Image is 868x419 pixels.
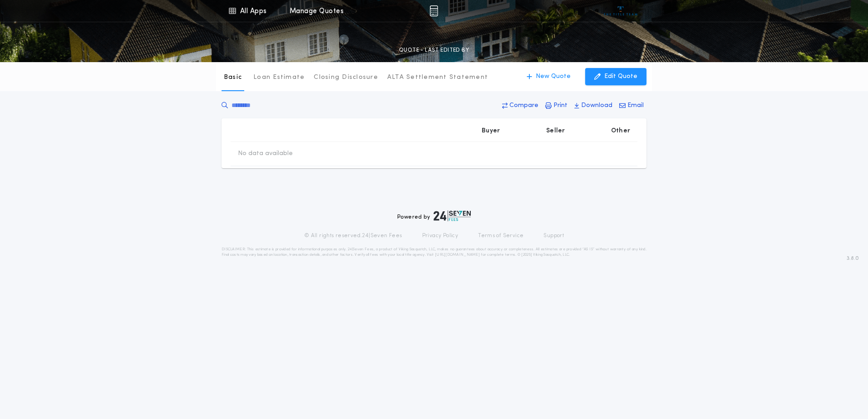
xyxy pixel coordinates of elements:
[847,254,859,263] span: 3.8.0
[553,101,567,110] p: Print
[231,142,300,166] td: No data available
[435,253,480,257] a: [URL][DOMAIN_NAME]
[572,97,615,114] button: Download
[604,6,638,15] img: vs-icon
[616,97,646,114] button: Email
[224,73,242,82] p: Basic
[429,5,438,16] img: img
[627,101,644,110] p: Email
[397,210,471,221] div: Powered by
[253,73,305,82] p: Loan Estimate
[482,127,500,136] p: Buyer
[518,68,580,85] button: New Quote
[478,232,523,239] a: Terms of Service
[422,232,459,239] a: Privacy Policy
[314,73,378,82] p: Closing Disclosure
[585,68,646,85] button: Edit Quote
[399,46,469,55] p: QUOTE - LAST EDITED BY
[581,101,612,110] p: Download
[387,73,488,82] p: ALTA Settlement Statement
[604,72,637,81] p: Edit Quote
[546,127,565,136] p: Seller
[434,210,471,221] img: logo
[304,232,402,239] p: © All rights reserved. 24|Seven Fees
[509,101,538,110] p: Compare
[611,127,630,136] p: Other
[542,97,570,114] button: Print
[536,72,571,81] p: New Quote
[222,247,646,258] p: DISCLAIMER: This estimate is provided for informational purposes only. 24|Seven Fees, a product o...
[499,97,541,114] button: Compare
[543,232,564,239] a: Support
